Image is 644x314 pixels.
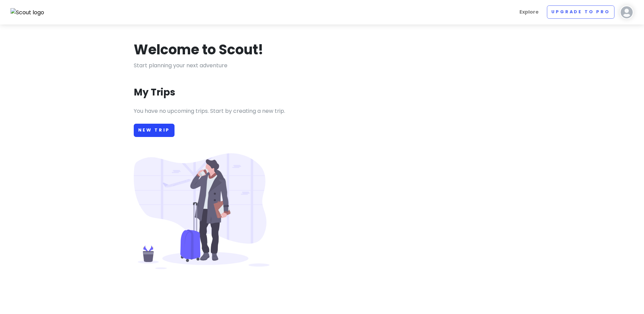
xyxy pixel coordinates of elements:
a: Explore [517,5,541,19]
p: You have no upcoming trips. Start by creating a new trip. [134,107,511,116]
h1: Welcome to Scout! [134,41,263,58]
p: Start planning your next adventure [134,61,511,70]
a: Upgrade to Pro [547,5,614,19]
a: New Trip [134,124,175,137]
img: Person with luggage at airport [134,153,270,269]
img: User profile [620,5,633,19]
h3: My Trips [134,86,175,99]
img: Scout logo [11,8,44,17]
